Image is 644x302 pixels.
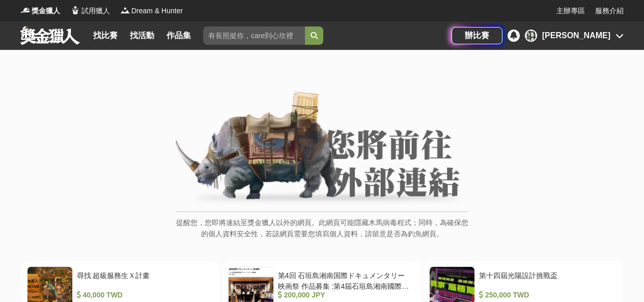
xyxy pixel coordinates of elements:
[70,6,110,16] a: Logo試用獵人
[479,290,613,300] div: 250,000 TWD
[131,6,183,16] span: Dream & Hunter
[70,5,80,15] img: Logo
[162,29,195,43] a: 作品集
[525,30,537,42] div: 莊
[176,217,468,250] p: 提醒您，您即將連結至獎金獵人以外的網頁。此網頁可能隱藏木馬病毒程式；同時，為確保您的個人資料安全性，若該網頁需要您填寫個人資料，請留意是否為釣魚網頁。
[89,29,122,43] a: 找比賽
[126,29,158,43] a: 找活動
[120,5,130,15] img: Logo
[278,270,412,290] div: 第4回 石垣島湘南国際ドキュメンタリー映画祭 作品募集 :第4屆石垣島湘南國際紀錄片電影節作品徵集
[595,6,624,16] a: 服務介紹
[77,270,211,290] div: 尋找 超級服務生Ｘ計畫
[77,290,211,300] div: 40,000 TWD
[20,6,60,16] a: Logo獎金獵人
[176,91,468,206] img: External Link Banner
[20,5,31,15] img: Logo
[278,290,412,300] div: 200,000 JPY
[81,6,110,16] span: 試用獵人
[120,6,183,16] a: LogoDream & Hunter
[452,27,502,44] a: 辦比賽
[556,6,585,16] a: 主辦專區
[479,270,613,290] div: 第十四屆光陽設計挑戰盃
[203,26,305,45] input: 有長照挺你，care到心坎裡！青春出手，拍出照顧 影音徵件活動
[542,30,610,42] div: [PERSON_NAME]
[32,6,60,16] span: 獎金獵人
